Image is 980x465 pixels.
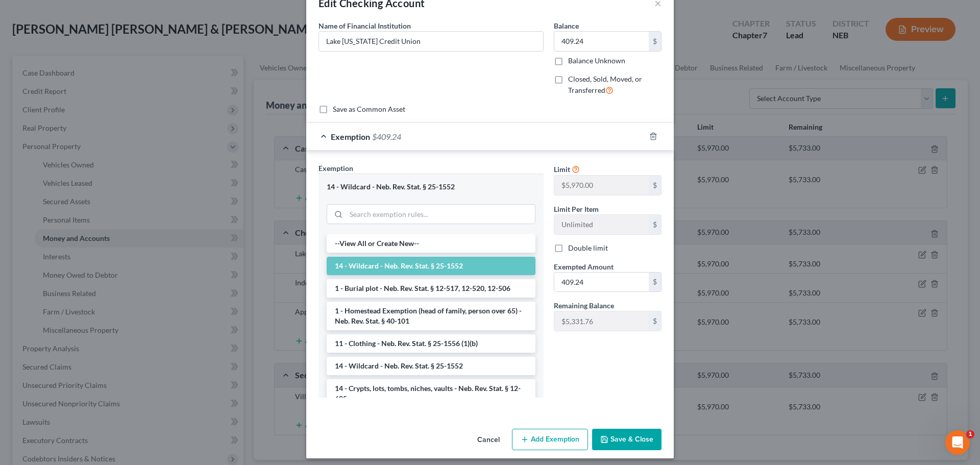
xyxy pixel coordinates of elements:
[327,357,535,375] li: 14 - Wildcard - Neb. Rev. Stat. § 25-1552
[372,132,401,141] span: $409.24
[554,311,649,331] input: --
[568,56,625,66] label: Balance Unknown
[966,430,974,438] span: 1
[649,32,661,51] div: $
[554,32,649,51] input: 0.00
[945,430,970,455] iframe: Intercom live chat
[333,104,405,114] label: Save as Common Asset
[318,164,353,173] span: Exemption
[649,273,661,292] div: $
[649,215,661,234] div: $
[512,429,588,450] button: Add Exemption
[327,279,535,298] li: 1 - Burial plot - Neb. Rev. Stat. § 12-517, 12-520, 12-506
[554,20,579,31] label: Balance
[327,302,535,330] li: 1 - Homestead Exemption (head of family, person over 65) - Neb. Rev. Stat. § 40-101
[568,75,642,94] span: Closed, Sold, Moved, or Transferred
[554,273,649,292] input: 0.00
[649,176,661,195] div: $
[592,429,661,450] button: Save & Close
[568,243,608,253] label: Double limit
[327,257,535,275] li: 14 - Wildcard - Neb. Rev. Stat. § 25-1552
[319,32,543,51] input: Enter name...
[327,234,535,253] li: --View All or Create New--
[318,21,411,30] span: Name of Financial Institution
[327,334,535,353] li: 11 - Clothing - Neb. Rev. Stat. § 25-1556 (1)(b)
[327,379,535,408] li: 14 - Crypts, lots, tombs, niches, vaults - Neb. Rev. Stat. § 12-605
[649,311,661,331] div: $
[554,204,599,214] label: Limit Per Item
[331,132,370,141] span: Exemption
[554,165,570,174] span: Limit
[346,205,535,224] input: Search exemption rules...
[554,300,614,311] label: Remaining Balance
[554,176,649,195] input: --
[469,430,508,450] button: Cancel
[554,262,614,271] span: Exempted Amount
[327,182,535,192] div: 14 - Wildcard - Neb. Rev. Stat. § 25-1552
[554,215,649,234] input: --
